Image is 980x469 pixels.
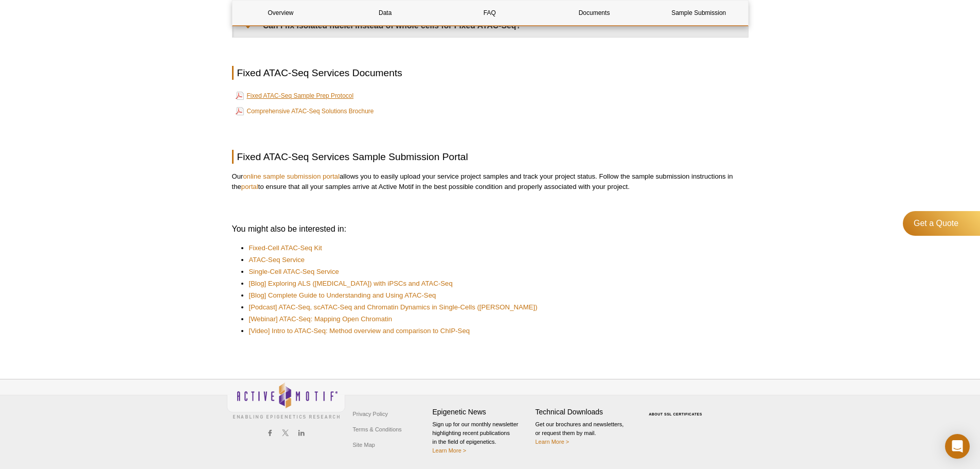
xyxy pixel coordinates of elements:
a: online sample submission portal [243,172,340,180]
a: Learn More > [536,439,569,445]
a: ABOUT SSL CERTIFICATES [649,412,702,416]
h4: Technical Downloads [536,408,633,416]
table: Click to Verify - This site chose Symantec SSL for secure e-commerce and confidential communicati... [638,397,716,420]
a: [Blog] Exploring ALS ([MEDICAL_DATA]) with iPSCs and ATAC-Seq [249,279,453,289]
a: Overview [233,1,329,25]
h3: You might also be interested in: [232,223,749,235]
a: Terms & Conditions [350,422,404,437]
p: Our allows you to easily upload your service project samples and track your project status. Follo... [232,171,749,192]
p: Get our brochures and newsletters, or request them by mail. [536,420,633,446]
a: Get a Quote [903,211,980,236]
a: Learn More > [433,447,467,454]
a: portal [241,183,258,190]
a: [Video] Intro to ATAC-Seq: Method overview and comparison to ChIP-Seq [249,326,470,336]
a: ATAC-Seq Service [249,255,305,265]
a: Fixed-Cell ATAC-Seq Kit [249,243,322,253]
h4: Epigenetic News [433,408,530,416]
a: [Blog] Complete Guide to Understanding and Using ATAC-Seq [249,290,436,301]
p: Sign up for our monthly newsletter highlighting recent publications in the field of epigenetics. [433,420,530,455]
a: Documents [546,1,643,25]
h2: Fixed ATAC-Seq Services Documents [232,66,749,80]
a: Privacy Policy [350,406,390,422]
a: Site Map [350,437,378,453]
a: Fixed ATAC-Seq Sample Prep Protocol [236,90,354,102]
h2: Fixed ATAC-Seq Services Sample Submission Portal [232,150,749,164]
a: Data [337,1,434,25]
a: FAQ [441,1,538,25]
a: Comprehensive ATAC-Seq Solutions Brochure [236,105,374,117]
div: Open Intercom Messenger [945,434,970,459]
a: Single-Cell ATAC-Seq Service [249,267,339,277]
img: Active Motif, [227,379,345,421]
a: [Webinar] ATAC-Seq: Mapping Open Chromatin [249,314,393,324]
a: [Podcast] ATAC-Seq, scATAC-Seq and Chromatin Dynamics in Single-Cells ([PERSON_NAME]) [249,302,538,312]
a: Sample Submission [650,1,747,25]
